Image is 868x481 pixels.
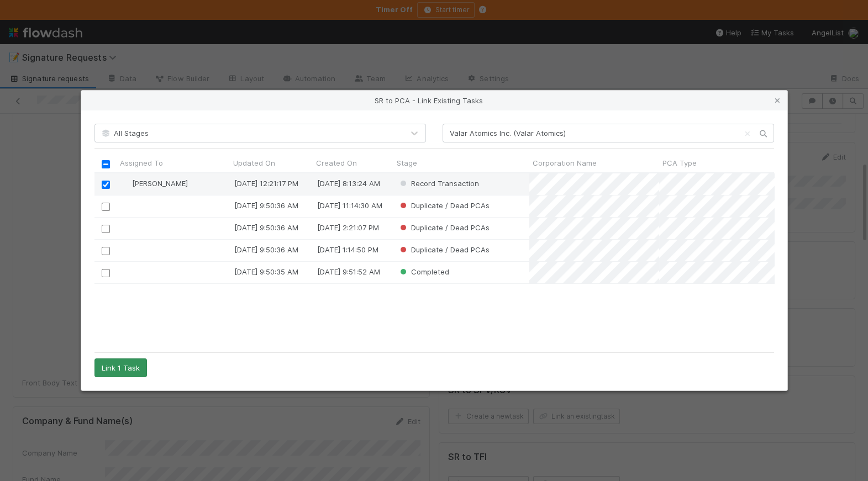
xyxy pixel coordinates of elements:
[122,179,130,188] img: avatar_5106bb14-94e9-4897-80de-6ae81081f36d.png
[94,358,147,377] button: Link 1 Task
[533,157,597,168] span: Corporation Name
[662,157,697,168] span: PCA Type
[101,269,109,277] input: Toggle Row Selected
[398,178,479,189] div: Record Transaction
[398,179,479,188] span: Record Transaction
[121,178,188,189] div: [PERSON_NAME]
[101,129,149,138] span: All Stages
[234,222,298,233] div: [DATE] 9:50:36 AM
[397,157,417,168] span: Stage
[398,266,449,277] div: Completed
[101,225,109,233] input: Toggle Row Selected
[102,160,110,168] input: Toggle All Rows Selected
[317,222,379,233] div: [DATE] 2:21:07 PM
[398,223,490,232] span: Duplicate / Dead PCAs
[317,178,380,189] div: [DATE] 8:13:24 AM
[101,181,109,189] input: Toggle Row Selected
[101,247,109,255] input: Toggle Row Selected
[234,200,298,211] div: [DATE] 9:50:36 AM
[81,91,787,110] div: SR to PCA - Link Existing Tasks
[234,178,298,189] div: [DATE] 12:21:17 PM
[317,266,380,277] div: [DATE] 9:51:52 AM
[398,222,490,233] div: Duplicate / Dead PCAs
[132,179,188,188] span: [PERSON_NAME]
[120,157,163,168] span: Assigned To
[101,203,109,211] input: Toggle Row Selected
[317,244,378,255] div: [DATE] 1:14:50 PM
[234,244,298,255] div: [DATE] 9:50:36 AM
[398,201,490,210] span: Duplicate / Dead PCAs
[316,157,357,168] span: Created On
[398,244,490,255] div: Duplicate / Dead PCAs
[234,266,298,277] div: [DATE] 9:50:35 AM
[742,125,753,142] button: Clear search
[233,157,275,168] span: Updated On
[398,200,490,211] div: Duplicate / Dead PCAs
[317,200,382,211] div: [DATE] 11:14:30 AM
[398,267,449,276] span: Completed
[443,124,774,142] input: Search
[398,245,490,254] span: Duplicate / Dead PCAs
